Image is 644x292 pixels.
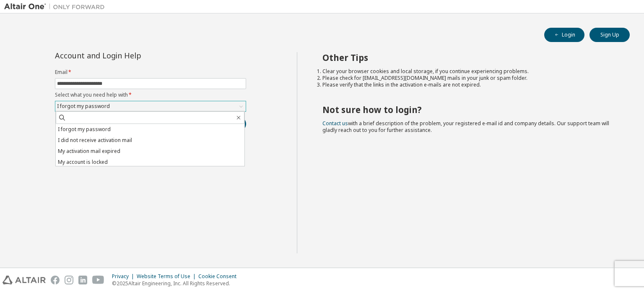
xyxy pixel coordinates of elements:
h2: Other Tips [322,52,615,63]
label: Select what you need help with [55,92,246,98]
li: Please check for [EMAIL_ADDRESS][DOMAIN_NAME] mails in your junk or spam folder. [322,75,615,82]
li: I forgot my password [56,124,244,135]
div: Account and Login Help [55,52,208,59]
a: Contact us [322,120,348,127]
span: with a brief description of the problem, your registered e-mail id and company details. Our suppo... [322,120,609,134]
div: I forgot my password [56,102,111,111]
img: altair_logo.svg [3,276,46,284]
img: instagram.svg [65,276,73,284]
img: linkedin.svg [78,276,87,284]
img: youtube.svg [92,276,104,284]
div: I forgot my password [55,101,246,111]
button: Sign Up [589,28,630,42]
img: facebook.svg [51,276,60,284]
label: Email [55,69,246,76]
li: Clear your browser cookies and local storage, if you continue experiencing problems. [322,68,615,75]
div: Privacy [112,273,137,280]
h2: Not sure how to login? [322,104,615,115]
button: Login [544,28,584,42]
div: Website Terms of Use [137,273,198,280]
img: Altair One [4,3,109,11]
div: Cookie Consent [198,273,241,280]
p: © 2025 Altair Engineering, Inc. All Rights Reserved. [112,280,241,287]
li: Please verify that the links in the activation e-mails are not expired. [322,82,615,88]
